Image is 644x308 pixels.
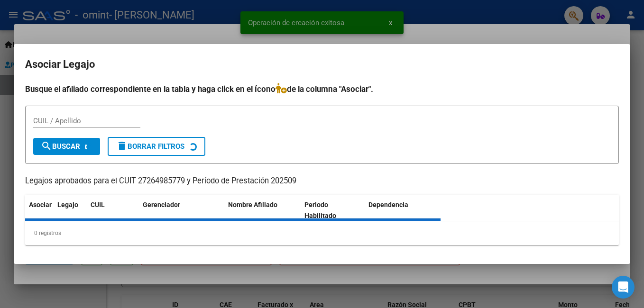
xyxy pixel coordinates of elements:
span: Gerenciador [143,201,180,208]
datatable-header-cell: Dependencia [365,195,441,226]
span: Buscar [41,142,80,151]
span: Asociar [29,201,52,208]
span: Borrar Filtros [116,142,184,151]
datatable-header-cell: Gerenciador [139,195,224,226]
mat-icon: delete [116,140,128,152]
datatable-header-cell: Asociar [25,195,54,226]
datatable-header-cell: CUIL [87,195,139,226]
span: Nombre Afiliado [228,201,277,208]
button: Borrar Filtros [108,137,205,156]
datatable-header-cell: Periodo Habilitado [301,195,365,226]
span: Periodo Habilitado [304,201,336,219]
span: Legajo [57,201,78,208]
datatable-header-cell: Nombre Afiliado [224,195,301,226]
div: 0 registros [25,221,619,245]
span: CUIL [91,201,105,208]
span: Dependencia [368,201,408,208]
mat-icon: search [41,140,52,152]
p: Legajos aprobados para el CUIT 27264985779 y Período de Prestación 202509 [25,175,619,187]
h2: Asociar Legajo [25,55,619,73]
h4: Busque el afiliado correspondiente en la tabla y haga click en el ícono de la columna "Asociar". [25,83,619,95]
datatable-header-cell: Legajo [54,195,87,226]
button: Buscar [33,138,100,155]
div: Open Intercom Messenger [612,276,635,299]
